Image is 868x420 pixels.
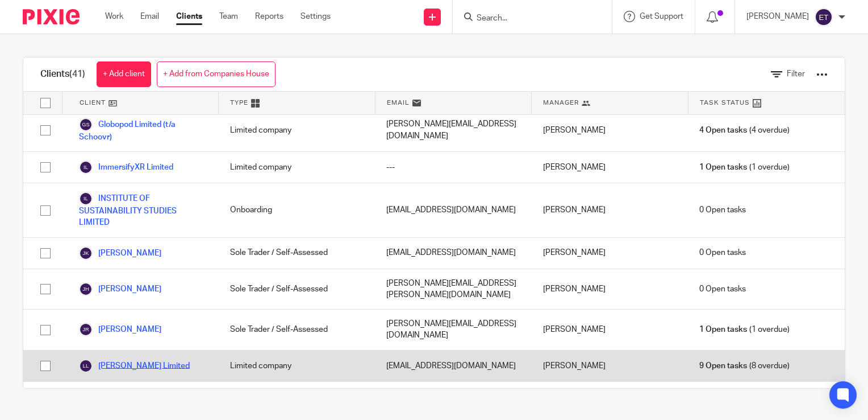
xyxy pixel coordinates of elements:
div: Sole Trader / Self-Assessed [219,238,375,269]
span: Manager [543,98,579,108]
a: + Add client [97,61,151,87]
span: 1 Open tasks [699,162,747,173]
a: Globopod Limited (t/a Schoovr) [79,118,207,143]
input: Select all [35,92,56,114]
span: 0 Open tasks [699,204,746,216]
div: [PERSON_NAME] [532,183,688,237]
span: (41) [69,69,85,79]
span: Get Support [640,13,683,20]
a: Clients [176,11,202,22]
span: 1 Open tasks [699,324,747,335]
a: [PERSON_NAME] [79,246,161,260]
span: Filter [787,70,805,78]
span: Type [230,98,248,108]
div: [PERSON_NAME] [532,351,688,381]
a: Team [219,11,238,22]
span: 0 Open tasks [699,283,746,295]
a: [PERSON_NAME] Limited [79,359,190,373]
a: ImmersifyXR Limited [79,160,173,174]
div: Limited company [219,351,375,381]
div: [PERSON_NAME] [532,152,688,183]
img: svg%3E [79,323,93,336]
span: 0 Open tasks [699,247,746,258]
span: Email [387,98,410,108]
div: Onboarding [219,183,375,237]
a: Email [140,11,159,22]
span: Task Status [700,98,750,108]
div: [EMAIL_ADDRESS][DOMAIN_NAME] [375,238,532,269]
img: svg%3E [79,118,93,131]
span: 9 Open tasks [699,360,747,372]
a: Work [105,11,123,22]
img: Pixie [23,9,80,24]
a: INSTITUTE OF SUSTAINABILITY STUDIES LIMITED [79,192,207,229]
img: svg%3E [815,8,833,26]
div: [PERSON_NAME] [532,238,688,269]
div: [PERSON_NAME][EMAIL_ADDRESS][DOMAIN_NAME] [375,109,532,151]
img: svg%3E [79,359,93,373]
p: [PERSON_NAME] [746,11,809,22]
div: [EMAIL_ADDRESS][DOMAIN_NAME] [375,183,532,237]
a: + Add from Companies House [157,61,276,87]
div: Sole Trader / Self-Assessed [219,310,375,350]
a: Reports [255,11,283,22]
span: (1 overdue) [699,324,789,335]
img: svg%3E [79,282,93,296]
div: [PERSON_NAME][EMAIL_ADDRESS][DOMAIN_NAME] [375,310,532,350]
div: --- [375,152,532,183]
img: svg%3E [79,192,93,205]
div: [PERSON_NAME][EMAIL_ADDRESS][PERSON_NAME][DOMAIN_NAME] [375,269,532,310]
div: [PERSON_NAME] [532,109,688,151]
input: Search [475,14,578,24]
img: svg%3E [79,160,93,174]
div: [EMAIL_ADDRESS][DOMAIN_NAME] [375,351,532,381]
a: [PERSON_NAME] [79,323,161,336]
a: Settings [301,11,331,22]
span: (1 overdue) [699,162,789,173]
h1: Clients [40,68,85,80]
img: svg%3E [79,246,93,260]
span: (4 overdue) [699,125,789,136]
div: Limited company [219,109,375,151]
span: (8 overdue) [699,360,789,372]
div: Limited company [219,152,375,183]
span: 4 Open tasks [699,125,747,136]
div: [PERSON_NAME] [532,310,688,350]
span: Client [80,98,106,108]
div: [PERSON_NAME] [532,269,688,310]
div: Sole Trader / Self-Assessed [219,269,375,310]
a: [PERSON_NAME] [79,282,161,296]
